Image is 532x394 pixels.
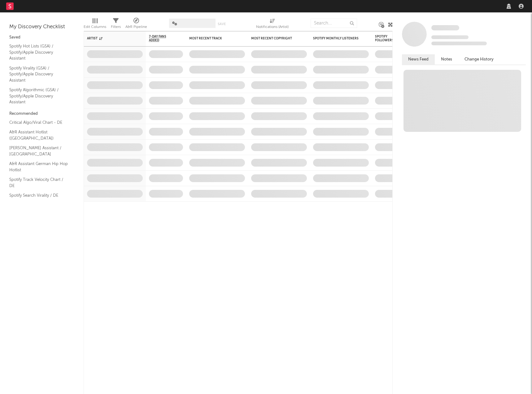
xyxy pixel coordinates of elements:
[375,35,397,42] div: Spotify Followers
[111,23,121,31] div: Filters
[431,35,469,39] span: Tracking Since: [DATE]
[218,22,226,26] button: Save
[189,37,236,40] div: Most Recent Track
[125,23,147,31] div: A&R Pipeline
[125,16,147,34] div: A&R Pipeline
[9,176,68,189] a: Spotify Track Velocity Chart / DE
[111,16,121,34] div: Filters
[431,25,459,31] a: Some Artist
[9,160,68,173] a: A&R Assistant German Hip Hop Hotlist
[256,16,289,34] div: Notifications (Artist)
[84,23,106,31] div: Edit Columns
[313,37,360,40] div: Spotify Monthly Listeners
[84,16,106,34] div: Edit Columns
[9,119,68,126] a: Critical Algo/Viral Chart - DE
[149,35,174,42] span: 7-Day Fans Added
[402,54,435,65] button: News Feed
[9,87,68,105] a: Spotify Algorithmic (GSA) / Spotify/Apple Discovery Assistant
[251,37,298,40] div: Most Recent Copyright
[9,129,68,141] a: A&R Assistant Hotlist ([GEOGRAPHIC_DATA])
[311,19,357,28] input: Search...
[431,25,459,30] span: Some Artist
[256,23,289,31] div: Notifications (Artist)
[9,145,68,157] a: [PERSON_NAME] Assistant / [GEOGRAPHIC_DATA]
[9,110,74,118] div: Recommended
[9,65,68,84] a: Spotify Virality (GSA) / Spotify/Apple Discovery Assistant
[435,54,458,65] button: Notes
[87,37,133,40] div: Artist
[9,192,68,199] a: Spotify Search Virality / DE
[9,43,68,62] a: Spotify Hot Lists (GSA) / Spotify/Apple Discovery Assistant
[458,54,500,65] button: Change History
[431,42,487,45] span: 0 fans last week
[9,34,74,41] div: Saved
[9,23,74,31] div: My Discovery Checklist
